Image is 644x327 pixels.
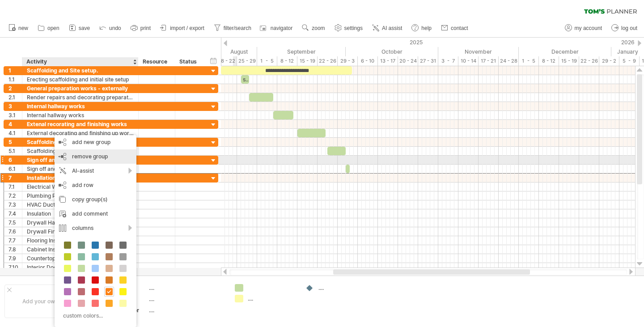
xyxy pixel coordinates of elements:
div: Scaffolding removal and remaining works to flat roof and decking by the door. [27,147,134,155]
div: .... [318,284,367,292]
div: 7.9 [8,254,22,263]
div: Sign off and completeion [27,156,134,164]
span: AI assist [382,25,402,31]
div: start [241,75,249,84]
div: Interior Doors [27,263,134,272]
div: Countertop Installation [27,254,134,263]
div: 8 - 12 [277,56,297,66]
span: settings [344,25,363,31]
div: 1 [8,66,22,75]
span: remove group [72,153,108,160]
div: 7.5 [8,218,22,227]
div: 27 - 31 [418,56,438,66]
a: my account [563,22,605,34]
div: 7.2 [8,191,22,200]
a: print [128,22,153,34]
div: 4 [8,120,22,128]
div: 6 [8,156,22,164]
div: custom colors... [59,310,129,322]
div: 2 [8,84,22,93]
a: filter/search [212,22,254,34]
div: add new group [55,135,136,149]
div: Erecting scaffolding and initial site setup [27,75,134,84]
div: 22 - 26 [579,56,599,66]
span: my account [575,25,602,31]
div: .... [149,284,224,292]
div: add comment [55,207,136,221]
div: 7.3 [8,200,22,209]
div: 15 - 19 [559,56,579,66]
div: 29 - 3 [338,56,358,66]
div: Sign off and completion [27,165,134,173]
div: 3 - 7 [438,56,458,66]
a: open [35,22,62,34]
div: Scaffolding removal and remaining works to flat roof and decking by the door. [27,138,134,146]
a: new [6,22,31,34]
div: Internal hallway works [27,111,134,119]
div: Insulation [27,209,134,218]
div: 15 - 19 [297,56,318,66]
div: 22 - 26 [318,56,338,66]
div: 3 [8,102,22,110]
div: December 2025 [519,47,611,56]
div: Cabinet Installation [27,245,134,254]
div: 3.1 [8,111,22,119]
span: help [421,25,432,31]
div: 29 - 2 [599,56,619,66]
span: print [140,25,151,31]
span: open [47,25,59,31]
span: contact [451,25,468,31]
a: AI assist [370,22,405,34]
a: import / export [158,22,207,34]
div: .... [248,295,297,302]
div: October 2025 [346,47,438,56]
div: 24 - 28 [499,56,519,66]
div: 25 - 29 [237,56,257,66]
div: 18 - 22 [217,56,237,66]
div: 7.8 [8,245,22,254]
div: 10 - 14 [458,56,479,66]
div: add row [55,178,136,192]
div: 7.7 [8,236,22,245]
div: copy group(s) [55,192,136,207]
div: 5 [8,138,22,146]
div: 6.1 [8,165,22,173]
span: import / export [170,25,204,31]
div: 17 - 21 [479,56,499,66]
span: save [79,25,90,31]
div: 13 - 17 [378,56,398,66]
div: Scaffolding and Site setup. [27,66,134,75]
div: Internal hallway works [27,102,134,110]
div: 7.4 [8,209,22,218]
div: September 2025 [257,47,346,56]
div: 4.1 [8,129,22,137]
div: 7.10 [8,263,22,272]
span: new [18,25,28,31]
div: HVAC Ductwork [27,200,134,209]
div: .... [149,295,224,303]
div: Electrical Wiring [27,183,134,191]
div: 2.1 [8,93,22,102]
div: 20 - 24 [398,56,418,66]
div: Render repairs and decorating preparations - externally [27,93,134,102]
div: columns [55,221,136,235]
div: 6 - 10 [358,56,378,66]
span: zoom [312,25,325,31]
span: log out [621,25,637,31]
div: 8 - 12 [539,56,559,66]
div: 5 - 9 [619,56,640,66]
div: .... [149,306,224,314]
span: navigator [271,25,292,31]
div: 1 - 5 [257,56,277,66]
a: contact [439,22,471,34]
div: 7 [8,174,22,182]
span: filter/search [224,25,251,31]
div: Resource [143,57,170,66]
div: Activity [26,57,133,66]
div: Add your own logo [4,285,88,318]
div: 7.1 [8,183,22,191]
div: November 2025 [438,47,519,56]
div: 1.1 [8,75,22,84]
div: AI-assist [55,164,136,178]
div: General preparation works - externally [27,84,134,93]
